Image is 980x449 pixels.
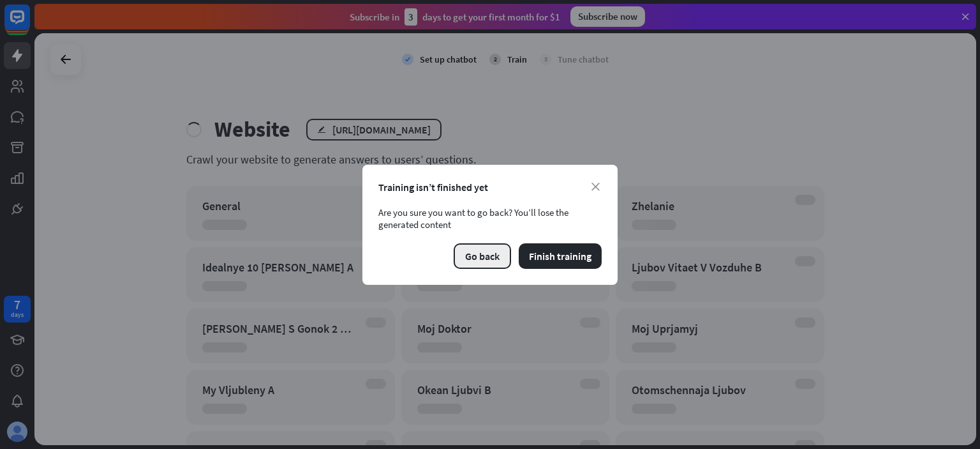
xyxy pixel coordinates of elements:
button: Open LiveChat chat widget [10,5,48,43]
button: Finish training [519,243,602,269]
div: Training isn’t finished yet [378,181,602,194]
div: Are you sure you want to go back? You’ll lose the generated content [378,206,602,231]
i: close [591,183,600,191]
button: Go back [454,243,511,269]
